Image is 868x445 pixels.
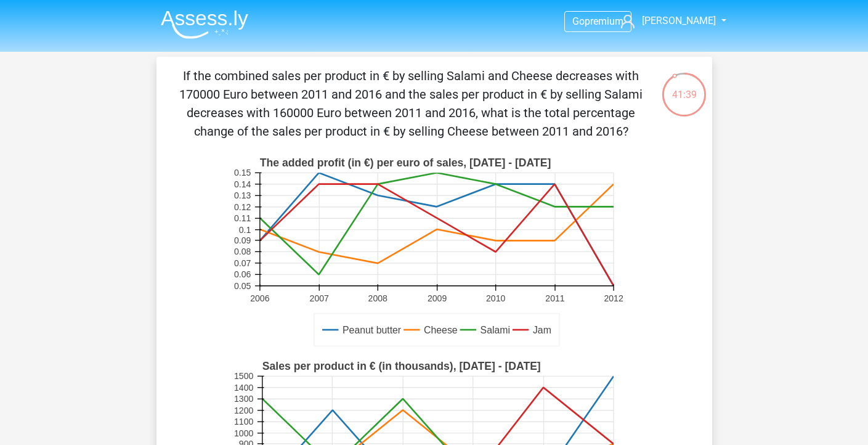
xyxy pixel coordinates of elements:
text: 0.08 [233,247,251,257]
text: 0.13 [233,190,251,200]
text: 1200 [233,406,253,415]
text: 2007 [309,293,328,303]
text: 1000 [233,428,253,438]
a: [PERSON_NAME] [616,14,717,28]
text: The added profit (in €) per euro of sales, [DATE] - [DATE] [259,157,550,169]
text: 1300 [233,394,253,404]
span: Go [572,15,585,27]
span: premium [585,15,623,27]
text: Salami [480,325,509,335]
text: 0.12 [233,202,251,212]
text: Jam [532,325,551,335]
text: 0.1 [238,225,251,235]
text: 2011 [545,293,564,303]
p: If the combined sales per product in € by selling Salami and Cheese decreases with 170000 Euro be... [176,67,646,141]
text: Cheese [424,325,458,335]
text: 0.11 [233,213,251,223]
text: 2006 [250,293,269,303]
span: [PERSON_NAME] [642,15,716,27]
text: 0.14 [233,179,251,189]
a: Gopremium [565,13,631,30]
text: 0.05 [233,281,251,291]
text: 1100 [233,417,253,427]
text: 0.07 [233,258,251,268]
text: 2010 [485,293,505,303]
text: 2012 [604,293,623,303]
text: 1400 [233,383,253,393]
img: Assessly [161,10,248,39]
text: Sales per product in € (in thousands), [DATE] - [DATE] [262,360,540,372]
div: 41:39 [661,71,707,102]
text: 0.15 [233,168,251,178]
text: 2008 [368,293,387,303]
text: 0.06 [233,269,251,279]
text: 1500 [233,371,253,381]
text: 0.09 [233,235,251,245]
text: 2009 [427,293,446,303]
text: Peanut butter [343,325,402,335]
